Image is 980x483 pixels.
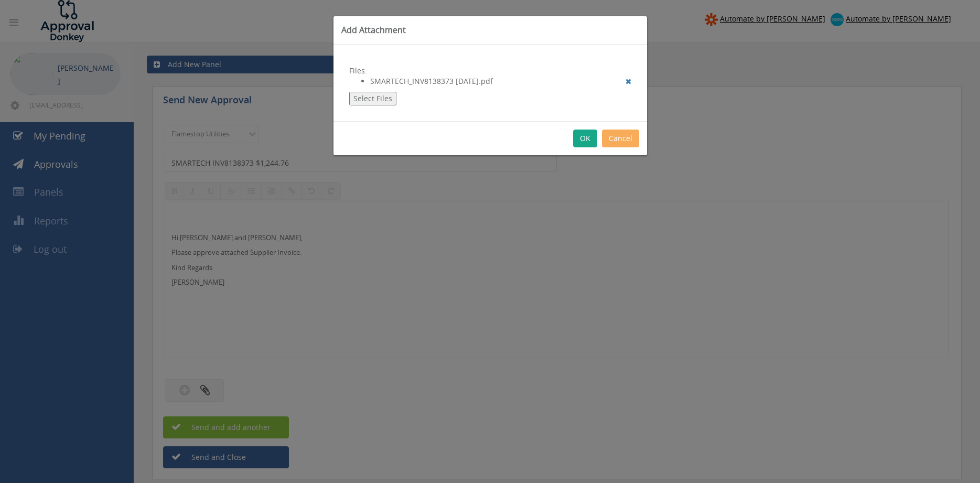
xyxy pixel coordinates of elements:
li: SMARTECH_INV8138373 [DATE].pdf [370,76,631,87]
h3: Add Attachment [341,24,639,36]
button: Cancel [602,130,639,147]
button: Select Files [349,92,396,105]
div: Files: [333,45,647,121]
button: OK [573,130,597,147]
